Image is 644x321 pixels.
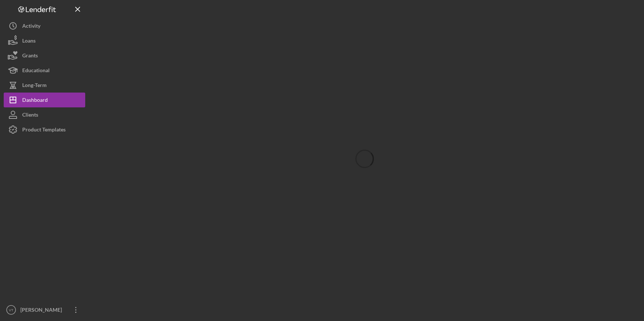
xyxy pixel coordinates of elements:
[4,302,85,317] button: VT[PERSON_NAME]
[22,19,40,35] div: Activity
[22,33,36,50] div: Loans
[4,107,85,122] button: Clients
[19,302,67,319] div: [PERSON_NAME]
[22,93,48,109] div: Dashboard
[4,78,85,93] button: Long-Term
[22,107,38,124] div: Clients
[4,63,85,78] button: Educational
[22,78,47,94] div: Long-Term
[4,33,85,48] button: Loans
[4,122,85,137] button: Product Templates
[22,48,38,65] div: Grants
[9,308,13,312] text: VT
[4,93,85,107] button: Dashboard
[4,48,85,63] button: Grants
[4,19,85,33] button: Activity
[22,63,50,80] div: Educational
[22,122,66,139] div: Product Templates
